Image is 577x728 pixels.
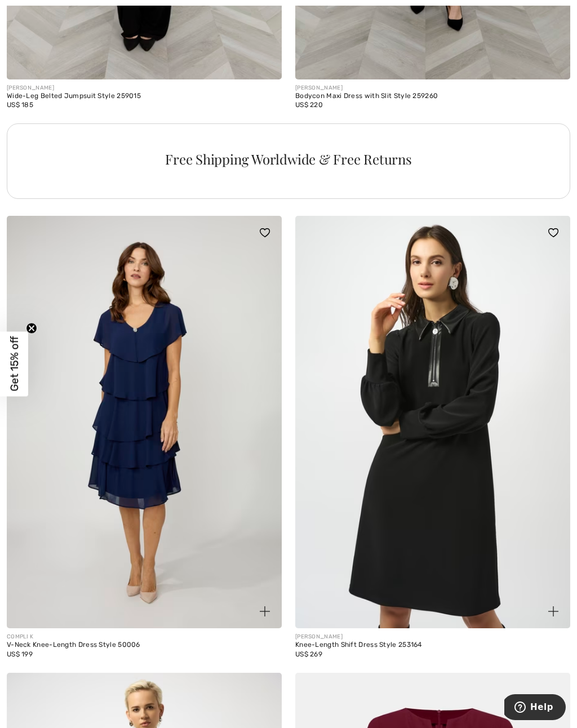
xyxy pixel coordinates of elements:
[295,84,570,92] div: [PERSON_NAME]
[8,336,21,392] span: Get 15% off
[295,633,570,641] div: [PERSON_NAME]
[295,101,323,109] span: US$ 220
[7,92,282,100] div: Wide-Leg Belted Jumpsuit Style 259015
[548,606,558,616] img: plus_v2.svg
[7,216,282,628] img: V-Neck Knee-Length Dress Style 50006. Navy
[26,323,37,334] button: Close teaser
[260,228,270,237] img: heart_black_full.svg
[295,92,570,100] div: Bodycon Maxi Dress with Slit Style 259260
[7,633,282,641] div: COMPLI K
[548,228,558,237] img: heart_black_full.svg
[7,84,282,92] div: [PERSON_NAME]
[504,694,566,722] iframe: Opens a widget where you can find more information
[19,152,558,166] div: Free Shipping Worldwide & Free Returns
[7,101,33,109] span: US$ 185
[295,641,570,649] div: Knee-Length Shift Dress Style 253164
[295,650,322,658] span: US$ 269
[7,641,282,649] div: V-Neck Knee-Length Dress Style 50006
[260,606,270,616] img: plus_v2.svg
[7,650,33,658] span: US$ 199
[295,216,570,628] img: Knee-Length Shift Dress Style 253164. Black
